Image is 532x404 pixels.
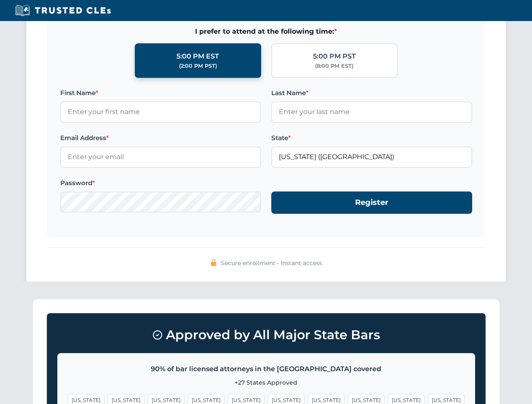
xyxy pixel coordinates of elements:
[60,88,261,98] label: First Name
[60,133,261,143] label: Email Address
[271,146,472,167] input: Florida (FL)
[60,26,472,37] span: I prefer to attend at the following time:
[271,133,472,143] label: State
[68,378,465,387] p: +27 States Approved
[221,258,322,268] span: Secure enrollment • Instant access
[313,51,356,62] div: 5:00 PM PST
[271,88,472,98] label: Last Name
[176,51,219,62] div: 5:00 PM EST
[210,259,217,266] img: 🔒
[57,324,475,346] h3: Approved by All Major State Bars
[179,62,217,70] div: (2:00 PM PST)
[68,364,465,375] p: 90% of bar licensed attorneys in the [GEOGRAPHIC_DATA] covered
[315,62,353,70] div: (8:00 PM EST)
[271,101,472,122] input: Enter your last name
[60,146,261,167] input: Enter your email
[60,101,261,122] input: Enter your first name
[60,178,261,188] label: Password
[13,4,113,17] img: Trusted CLEs
[271,191,472,214] button: Register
